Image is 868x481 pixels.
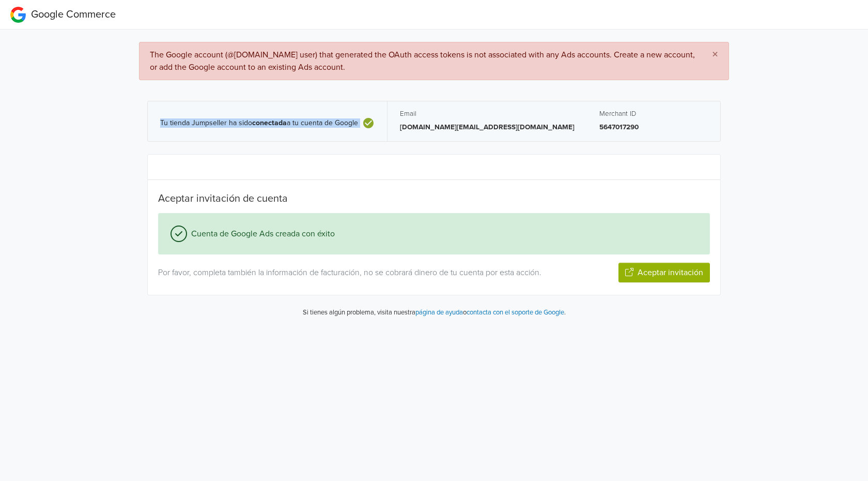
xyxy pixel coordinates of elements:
p: Por favor, completa también la información de facturación, no se cobrará dinero de tu cuenta por ... [158,266,568,279]
h5: Merchant ID [599,110,708,118]
button: Close [702,42,729,67]
h5: Email [400,110,575,118]
a: contacta con el soporte de Google [467,308,564,317]
b: conectada [252,118,287,127]
span: Cuenta de Google Ads creada con éxito [187,228,335,240]
h5: Aceptar invitación de cuenta [158,192,710,205]
p: Si tienes algún problema, visita nuestra o . [303,308,566,318]
span: Tu tienda Jumpseller ha sido a tu cuenta de Google [160,119,358,128]
button: Aceptar invitación [618,263,710,282]
span: Google Commerce [31,8,116,21]
p: 5647017290 [599,122,708,132]
p: [DOMAIN_NAME][EMAIL_ADDRESS][DOMAIN_NAME] [400,122,575,132]
span: The Google account (@[DOMAIN_NAME] user) that generated the OAuth access tokens is not associated... [150,50,695,72]
span: × [712,47,718,62]
a: página de ayuda [415,308,463,317]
